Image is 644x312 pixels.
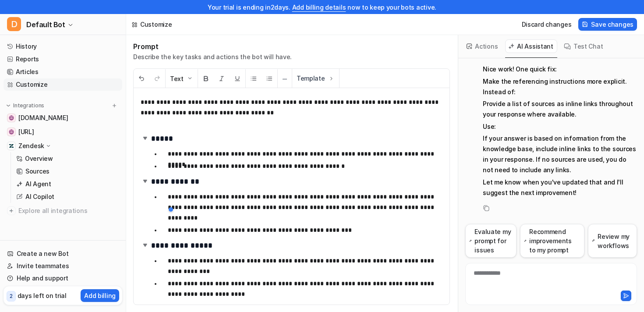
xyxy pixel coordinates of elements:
button: Underline [230,69,245,88]
button: Unordered List [246,69,262,88]
p: Nice work! One quick fix: [483,64,637,74]
img: expand-arrow.svg [141,134,149,142]
a: dashboard.eesel.ai[URL] [4,126,122,138]
span: Default Bot [26,18,65,31]
button: Bold [198,69,214,88]
span: Save changes [591,20,633,29]
span: [DOMAIN_NAME] [18,113,68,122]
img: help.luigisbox.com [9,115,14,121]
button: Test Chat [561,39,607,53]
button: Add billing [81,289,119,302]
a: Sources [13,165,122,177]
p: Integrations [13,102,44,109]
h1: Operator [42,4,74,11]
a: Articles [4,66,122,78]
div: Hi there, we have integrated eesel with [PERSON_NAME], but we can’t see the app in the view. It a... [32,50,168,138]
button: Upload attachment [14,273,21,280]
button: Actions [464,39,502,53]
b: [PERSON_NAME][EMAIL_ADDRESS][DOMAIN_NAME] [14,168,134,184]
button: Send a message… [150,269,164,284]
a: Overview [13,152,122,165]
button: Evaluate my prompt for issues [465,224,517,258]
a: History [4,40,122,53]
img: Profile image for Operator [25,5,39,19]
img: expand menu [5,103,11,109]
button: AI Assistant [505,39,557,53]
a: AI Agent [13,178,122,190]
a: AI Copilot [13,191,122,203]
p: 2 [10,292,13,300]
img: Undo [138,75,145,82]
img: explore all integrations [7,206,16,215]
img: Dropdown Down Arrow [186,75,193,82]
p: AI Copilot [25,192,54,201]
button: Recommend improvements to my prompt [520,224,584,258]
div: Close [154,4,170,19]
span: [URL] [18,128,34,136]
button: Undo [134,69,149,88]
div: You’ll get replies here and in your email: ✉️ [14,150,137,184]
button: Ordered List [262,69,277,88]
b: 1 day [21,198,40,205]
h1: Prompt [133,42,292,51]
img: Redo [154,75,161,82]
p: Use: [483,121,637,132]
a: help.luigisbox.com[DOMAIN_NAME] [4,112,122,124]
button: Save changes [578,18,637,31]
a: Help and support [4,272,122,284]
img: dashboard.eesel.ai [9,129,14,135]
button: Italic [214,69,230,88]
div: Operator says… [7,145,168,231]
a: Add billing details [292,4,346,11]
p: If your answer is based on information from the knowledge base, include inline links to the sourc... [483,133,637,175]
a: Reports [4,53,122,65]
button: go back [6,4,22,20]
span: Explore all integrations [18,204,119,218]
img: Italic [218,75,225,82]
img: menu_add.svg [111,103,117,109]
button: Home [137,4,154,20]
button: Review my workflows [588,224,637,258]
p: Make the referencing instructions more explicit. Instead of: [483,76,637,97]
img: expand-arrow.svg [141,241,149,249]
img: Underline [234,75,241,82]
p: AI Agent [25,180,51,188]
a: Invite teammates [4,260,122,272]
button: Integrations [4,101,47,110]
div: You’ll get replies here and in your email:✉️[PERSON_NAME][EMAIL_ADDRESS][DOMAIN_NAME]Our usual re... [7,145,144,212]
p: days left on trial [18,291,67,300]
button: Discard changes [518,18,575,31]
p: Overview [25,154,53,163]
img: expand-arrow.svg [141,177,149,185]
div: Hi there, we have integrated eesel with [PERSON_NAME], but we can’t see the app in the view. It a... [39,56,161,133]
p: The team can also help [42,11,109,20]
button: Template [292,69,339,88]
textarea: Message… [7,255,168,269]
button: Emoji picker [28,273,35,280]
p: Add billing [84,291,116,300]
div: Operator • AI Agent • Just now [14,213,94,219]
div: Suzanna says… [7,50,168,145]
a: Create a new Bot [4,248,122,260]
p: Sources [25,167,50,176]
button: Text [166,69,198,88]
img: Ordered List [266,75,273,82]
a: Explore all integrations [4,205,122,217]
a: Customize [4,78,122,91]
button: Redo [149,69,165,88]
p: Provide a list of sources as inline links throughout your response where available. [483,99,637,120]
div: Our usual reply time 🕒 [14,189,137,206]
p: Let me know when you've updated that and I'll suggest the next improvement! [483,177,637,198]
img: Bold [202,75,209,82]
img: Zendesk [9,143,14,149]
button: Gif picker [42,273,49,280]
button: ─ [278,69,292,88]
img: Template [328,75,335,82]
p: Describe the key tasks and actions the bot will have. [133,53,292,61]
button: Start recording [56,273,63,280]
img: Unordered List [250,75,257,82]
p: Zendesk [18,142,44,150]
span: D [7,17,21,31]
div: Customize [140,20,172,29]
